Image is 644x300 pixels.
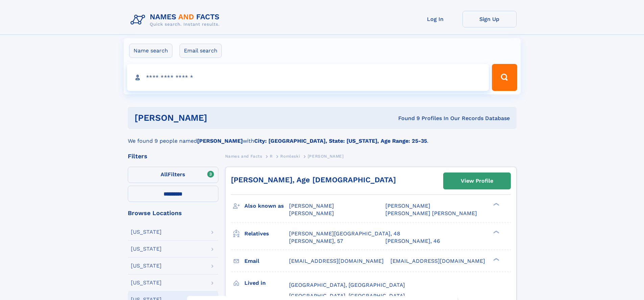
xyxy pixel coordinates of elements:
[131,229,162,235] div: [US_STATE]
[161,171,168,178] span: All
[385,203,430,209] span: [PERSON_NAME]
[225,152,262,160] a: Names and Facts
[462,11,517,27] a: Sign Up
[289,230,400,237] a: [PERSON_NAME][GEOGRAPHIC_DATA], 48
[127,64,489,91] input: search input
[303,115,510,122] div: Found 9 Profiles In Our Records Database
[270,152,273,160] a: R
[254,138,427,144] b: City: [GEOGRAPHIC_DATA], State: [US_STATE], Age Range: 25-35
[289,293,405,299] span: [GEOGRAPHIC_DATA], [GEOGRAPHIC_DATA]
[385,237,440,245] a: [PERSON_NAME], 46
[308,154,344,159] span: [PERSON_NAME]
[390,258,485,264] span: [EMAIL_ADDRESS][DOMAIN_NAME]
[461,173,493,189] div: View Profile
[408,11,462,27] a: Log In
[492,64,517,91] button: Search Button
[180,44,222,58] label: Email search
[492,257,500,261] div: ❯
[128,153,218,159] div: Filters
[128,11,225,29] img: Logo Names and Facts
[244,277,289,289] h3: Lived in
[131,263,162,269] div: [US_STATE]
[289,282,405,288] span: [GEOGRAPHIC_DATA], [GEOGRAPHIC_DATA]
[280,154,300,159] span: Romleski
[289,210,334,216] span: [PERSON_NAME]
[385,210,477,216] span: [PERSON_NAME] [PERSON_NAME]
[270,154,273,159] span: R
[131,246,162,252] div: [US_STATE]
[128,210,218,216] div: Browse Locations
[289,258,384,264] span: [EMAIL_ADDRESS][DOMAIN_NAME]
[289,203,334,209] span: [PERSON_NAME]
[444,173,510,189] a: View Profile
[492,230,500,234] div: ❯
[280,152,300,160] a: Romleski
[128,129,517,145] div: We found 9 people named with .
[128,167,218,183] label: Filters
[289,237,343,245] a: [PERSON_NAME], 57
[244,200,289,212] h3: Also known as
[197,138,243,144] b: [PERSON_NAME]
[135,114,303,122] h1: [PERSON_NAME]
[244,228,289,239] h3: Relatives
[129,44,172,58] label: Name search
[131,280,162,285] div: [US_STATE]
[492,202,500,207] div: ❯
[231,176,396,184] a: [PERSON_NAME], Age [DEMOGRAPHIC_DATA]
[244,255,289,267] h3: Email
